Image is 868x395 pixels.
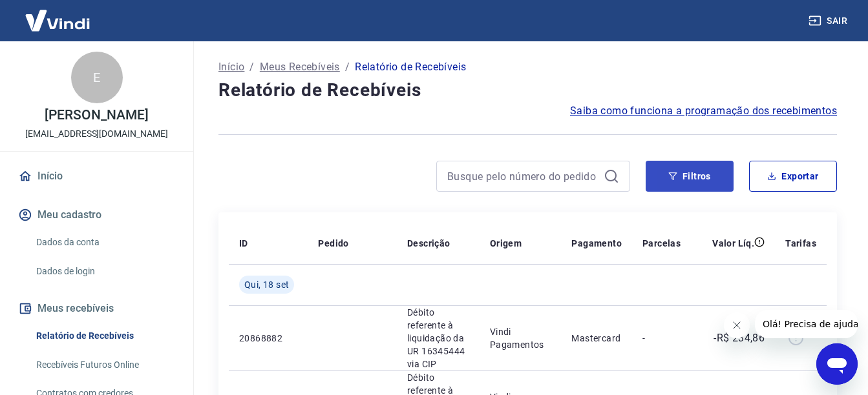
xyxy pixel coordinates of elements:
p: [EMAIL_ADDRESS][DOMAIN_NAME] [25,127,168,141]
p: Vindi Pagamentos [490,325,551,351]
p: Pagamento [571,237,622,250]
iframe: Botão para abrir a janela de mensagens [816,343,858,385]
p: - [642,332,681,345]
a: Meus Recebíveis [260,59,340,75]
p: Pedido [318,237,348,250]
a: Dados de login [31,258,178,285]
a: Relatório de Recebíveis [31,323,178,349]
a: Dados da conta [31,229,178,256]
a: Recebíveis Futuros Online [31,352,178,378]
a: Início [218,59,244,75]
p: Descrição [407,237,450,250]
p: / [345,59,350,75]
iframe: Fechar mensagem [724,312,750,338]
p: ID [239,237,248,250]
input: Busque pelo número do pedido [447,167,598,186]
a: Saiba como funciona a programação dos recebimentos [570,103,837,119]
p: Relatório de Recebíveis [355,59,466,75]
p: Débito referente à liquidação da UR 16345444 via CIP [407,306,469,370]
h4: Relatório de Recebíveis [218,77,837,103]
img: Vindi [16,1,100,40]
p: -R$ 234,86 [714,330,765,346]
p: 20868882 [239,332,297,345]
p: / [249,59,254,75]
p: Parcelas [642,237,681,250]
a: Início [16,162,178,190]
p: Origem [490,237,522,250]
p: Mastercard [571,332,622,345]
span: Qui, 18 set [244,278,289,291]
button: Filtros [646,161,734,192]
iframe: Mensagem da empresa [755,310,858,338]
div: E [71,52,123,103]
button: Meu cadastro [16,201,178,229]
p: [PERSON_NAME] [45,108,148,122]
p: Tarifas [785,237,816,250]
button: Meus recebíveis [16,294,178,323]
button: Exportar [749,161,837,192]
span: Olá! Precisa de ajuda? [8,9,109,19]
p: Valor Líq. [712,237,754,250]
button: Sair [806,9,852,33]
